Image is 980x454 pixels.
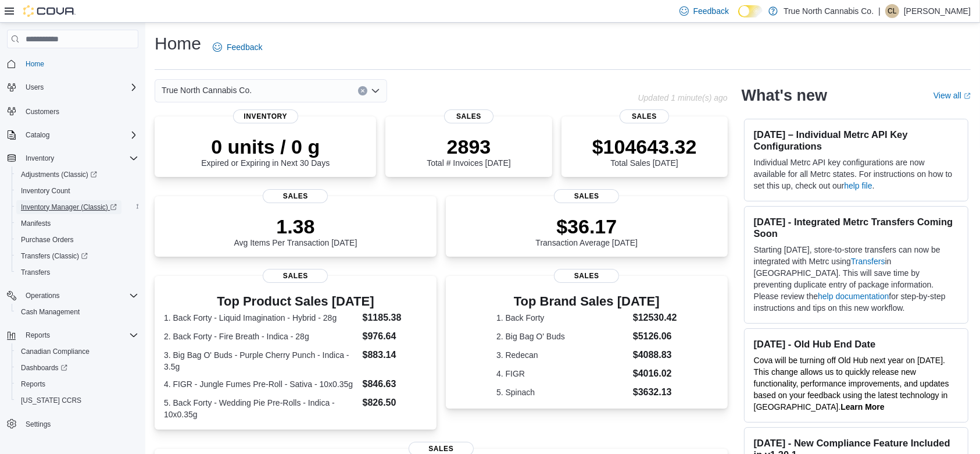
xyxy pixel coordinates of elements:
[633,385,677,399] dd: $3632.13
[21,105,64,119] a: Customers
[16,233,78,247] a: Purchase Orders
[363,311,427,325] dd: $1185.38
[496,368,628,379] dt: 4. FIGR
[162,83,252,97] span: True North Cannabis Co.
[633,311,677,325] dd: $12530.42
[754,157,958,191] p: Individual Metrc API key configurations are now available for all Metrc states. For instructions ...
[21,307,80,317] span: Cash Management
[2,416,143,432] button: Settings
[201,135,330,168] div: Expired or Expiring in Next 30 Days
[12,392,143,409] button: [US_STATE] CCRS
[535,215,638,238] p: $36.17
[693,5,729,17] span: Feedback
[371,86,380,95] button: Open list of options
[16,217,138,230] span: Manifests
[754,216,958,239] h3: [DATE] - Integrated Metrc Transfers Coming Soon
[363,348,427,362] dd: $883.14
[851,257,885,266] a: Transfers
[633,367,677,381] dd: $4016.02
[844,181,872,190] a: help file
[818,292,889,301] a: help documentation
[16,265,138,279] span: Transfers
[16,233,138,247] span: Purchase Orders
[427,135,510,168] div: Total # Invoices [DATE]
[21,289,138,303] span: Operations
[21,268,50,277] span: Transfers
[933,91,971,100] a: View allExternal link
[16,361,72,375] a: Dashboards
[21,347,90,356] span: Canadian Compliance
[754,244,958,314] p: Starting [DATE], store-to-store transfers can now be integrated with Metrc using in [GEOGRAPHIC_D...
[363,396,427,410] dd: $826.50
[21,80,48,94] button: Users
[26,331,50,340] span: Reports
[26,420,51,429] span: Settings
[201,135,330,158] p: 0 units / 0 g
[738,5,763,17] input: Dark Mode
[16,249,92,263] a: Transfers (Classic)
[888,4,896,18] span: CL
[12,232,143,248] button: Purchase Orders
[21,219,51,228] span: Manifests
[21,57,49,71] a: Home
[620,109,670,123] span: Sales
[16,168,138,182] span: Adjustments (Classic)
[227,41,262,53] span: Feedback
[12,304,143,320] button: Cash Management
[12,215,143,232] button: Manifests
[21,151,59,165] button: Inventory
[592,135,697,168] div: Total Sales [DATE]
[21,203,117,212] span: Inventory Manager (Classic)
[535,215,638,247] div: Transaction Average [DATE]
[21,128,54,142] button: Catalog
[742,86,827,105] h2: What's new
[164,349,358,373] dt: 3. Big Bag O' Buds - Purple Cherry Punch - Indica - 3.5g
[16,305,138,319] span: Cash Management
[16,305,84,319] a: Cash Management
[12,343,143,360] button: Canadian Compliance
[784,4,874,18] p: True North Cannabis Co.
[21,417,55,431] a: Settings
[16,393,86,407] a: [US_STATE] CCRS
[26,130,49,140] span: Catalog
[363,377,427,391] dd: $846.63
[754,129,958,152] h3: [DATE] – Individual Metrc API Key Configurations
[554,189,619,203] span: Sales
[496,312,628,324] dt: 1. Back Forty
[26,154,54,163] span: Inventory
[26,291,60,300] span: Operations
[16,265,55,279] a: Transfers
[21,128,138,142] span: Catalog
[2,150,143,166] button: Inventory
[840,402,884,412] a: Learn More
[363,329,427,343] dd: $976.64
[427,135,510,158] p: 2893
[21,170,97,179] span: Adjustments (Classic)
[23,5,76,17] img: Cova
[738,17,739,18] span: Dark Mode
[2,327,143,343] button: Reports
[164,378,358,390] dt: 4. FIGR - Jungle Fumes Pre-Roll - Sativa - 10x0.35g
[21,363,67,373] span: Dashboards
[21,379,45,389] span: Reports
[16,377,138,391] span: Reports
[496,349,628,361] dt: 3. Redecan
[21,289,65,303] button: Operations
[12,376,143,392] button: Reports
[496,386,628,398] dt: 5. Spinach
[2,102,143,119] button: Customers
[16,361,138,375] span: Dashboards
[12,248,143,264] a: Transfers (Classic)
[638,93,728,102] p: Updated 1 minute(s) ago
[16,345,138,359] span: Canadian Compliance
[885,4,899,18] div: Charity Larocque
[592,135,697,158] p: $104643.32
[164,331,358,342] dt: 2. Back Forty - Fire Breath - Indica - 28g
[164,295,427,308] h3: Top Product Sales [DATE]
[263,269,328,283] span: Sales
[754,338,958,350] h3: [DATE] - Old Hub End Date
[12,166,143,183] a: Adjustments (Classic)
[878,4,881,18] p: |
[16,345,94,359] a: Canadian Compliance
[554,269,619,283] span: Sales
